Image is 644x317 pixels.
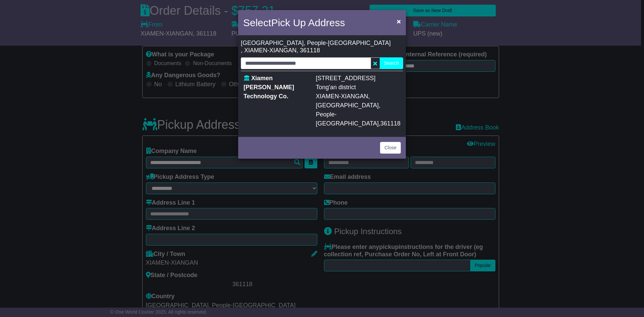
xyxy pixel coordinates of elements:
span: Address [308,17,345,28]
td: , , [313,71,403,131]
button: Close [393,14,404,28]
span: , XIAMEN-XIANGAN [241,47,297,54]
button: Close [380,142,401,154]
span: Xiamen [PERSON_NAME] Technology Co. [244,75,294,100]
span: × [397,17,401,25]
span: [GEOGRAPHIC_DATA], People-[GEOGRAPHIC_DATA] [241,40,391,47]
span: , 361118 [297,47,320,54]
span: [STREET_ADDRESS] [316,75,376,82]
span: Tong'an district [316,84,356,91]
span: XIAMEN-XIANGAN [316,93,368,100]
span: [GEOGRAPHIC_DATA], People-[GEOGRAPHIC_DATA] [316,102,380,127]
h4: Select [243,15,345,30]
span: Pick Up [271,17,306,28]
button: Search [380,57,403,69]
span: 361118 [380,120,400,127]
